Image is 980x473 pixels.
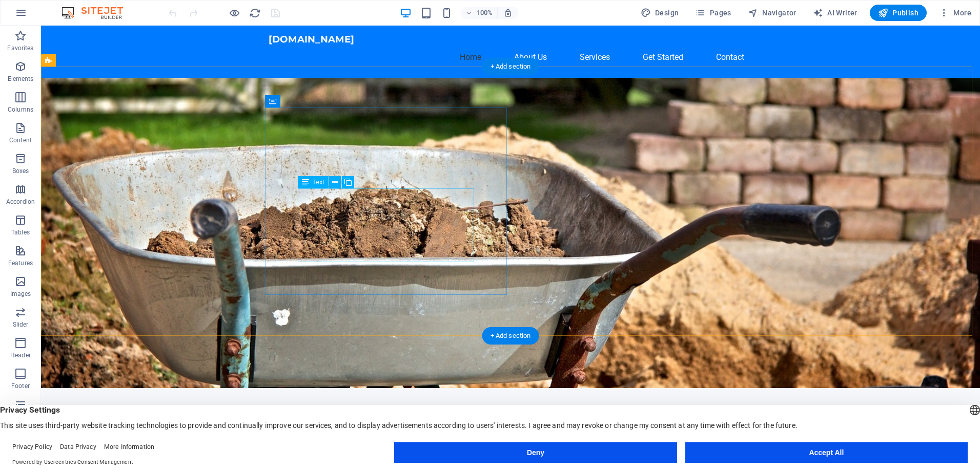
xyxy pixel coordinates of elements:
[10,290,31,298] p: Images
[809,5,862,21] button: AI Writer
[637,5,683,21] div: Design (Ctrl+Alt+Y)
[813,8,857,18] span: AI Writer
[482,327,539,345] div: + Add section
[482,58,539,75] div: + Add section
[878,8,918,18] span: Publish
[11,228,30,236] p: Tables
[12,167,29,175] p: Boxes
[13,320,29,329] p: Slider
[8,105,33,114] p: Columns
[695,8,731,18] span: Pages
[477,7,493,19] h6: 100%
[461,7,498,19] button: 100%
[637,5,683,21] button: Design
[935,5,975,21] button: More
[939,8,971,18] span: More
[503,8,513,17] i: On resize automatically adjust zoom level to fit chosen device.
[691,5,735,21] button: Pages
[641,8,679,18] span: Design
[11,382,30,390] p: Footer
[10,351,31,359] p: Header
[9,136,32,144] p: Content
[7,44,33,52] p: Favorites
[249,7,261,19] button: reload
[8,75,34,83] p: Elements
[249,7,261,19] i: Reload page
[59,7,136,19] img: Editor Logo
[744,5,801,21] button: Navigator
[6,198,35,206] p: Accordion
[870,5,927,21] button: Publish
[748,8,797,18] span: Navigator
[313,179,324,185] span: Text
[228,7,240,19] button: Click here to leave preview mode and continue editing
[8,259,33,267] p: Features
